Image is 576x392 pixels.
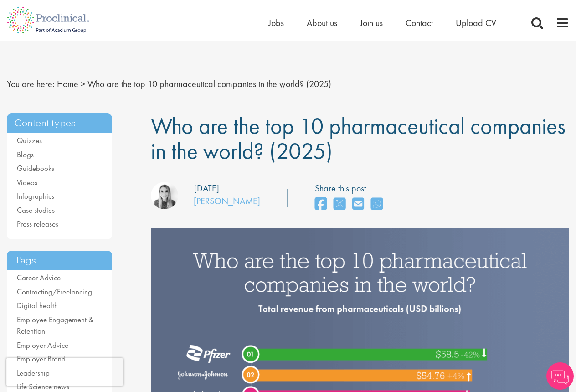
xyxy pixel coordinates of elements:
[17,150,34,160] a: Blogs
[17,163,54,173] a: Guidebooks
[17,354,66,364] a: Employer Brand
[6,358,123,386] iframe: reCAPTCHA
[17,191,54,201] a: Infographics
[17,287,92,297] a: Contracting/Freelancing
[17,382,69,392] a: Life Science news
[87,78,331,90] span: Who are the top 10 pharmaceutical companies in the world? (2025)
[360,17,383,29] a: Join us
[546,362,574,390] img: Chatbot
[17,205,55,215] a: Case studies
[17,219,58,229] a: Press releases
[307,17,337,29] a: About us
[151,182,178,209] img: Hannah Burke
[81,78,85,90] span: >
[17,273,61,283] a: Career Advice
[17,300,58,310] a: Digital health
[17,315,93,336] a: Employee Engagement & Retention
[371,195,383,214] a: share on whats app
[406,17,433,29] a: Contact
[315,182,387,195] label: Share this post
[352,195,364,214] a: share on email
[57,78,78,90] a: breadcrumb link
[456,17,496,29] a: Upload CV
[315,195,327,214] a: share on facebook
[7,113,112,133] h3: Content types
[194,195,260,207] a: [PERSON_NAME]
[7,78,55,90] span: You are here:
[7,251,112,270] h3: Tags
[17,177,37,187] a: Videos
[268,17,284,29] a: Jobs
[194,182,219,195] div: [DATE]
[17,340,68,350] a: Employer Advice
[17,135,42,145] a: Quizzes
[151,111,566,165] span: Who are the top 10 pharmaceutical companies in the world? (2025)
[334,195,345,214] a: share on twitter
